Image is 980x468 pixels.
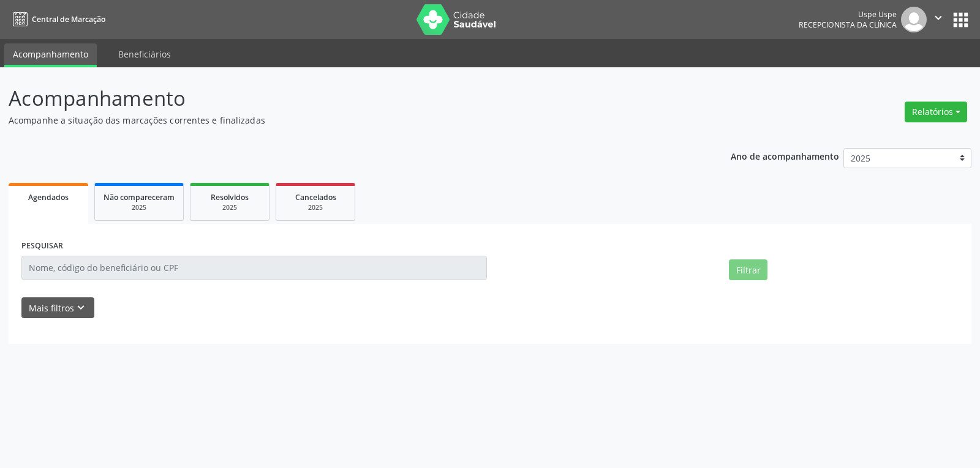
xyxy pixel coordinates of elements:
div: 2025 [199,203,260,212]
span: Resolvidos [211,192,249,202]
i:  [932,11,945,24]
p: Ano de acompanhamento [731,148,839,163]
button: Filtrar [729,259,767,280]
button: Mais filtroskeyboard_arrow_down [21,297,94,319]
label: PESQUISAR [21,237,63,256]
span: Não compareceram [104,192,175,202]
img: img [901,7,927,32]
button:  [927,7,950,32]
a: Beneficiários [110,43,179,65]
i: keyboard_arrow_down [74,301,88,314]
span: Agendados [28,192,69,202]
button: Relatórios [905,102,967,122]
p: Acompanhe a situação das marcações correntes e finalizadas [9,114,682,127]
div: 2025 [285,203,346,212]
div: Uspe Uspe [799,9,897,20]
div: 2025 [104,203,175,212]
button: apps [950,9,971,31]
a: Acompanhamento [4,43,97,67]
input: Nome, código do beneficiário ou CPF [21,256,487,280]
span: Cancelados [295,192,336,202]
span: Central de Marcação [32,14,105,24]
span: Recepcionista da clínica [799,20,897,30]
p: Acompanhamento [9,83,682,114]
a: Central de Marcação [9,9,105,29]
